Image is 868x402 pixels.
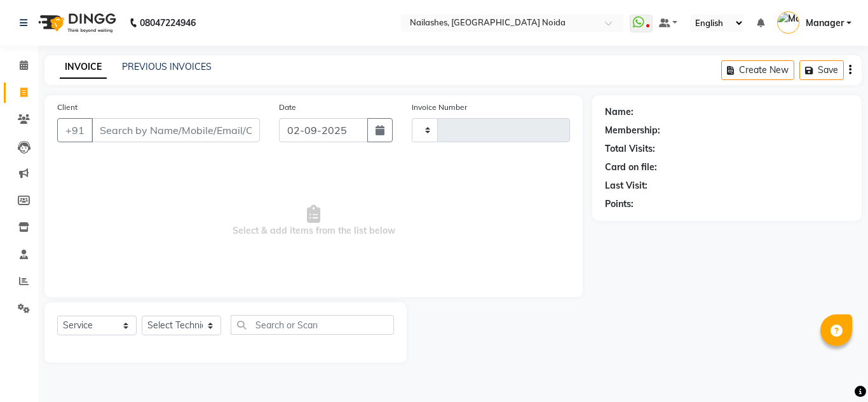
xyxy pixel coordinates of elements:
[279,102,296,113] label: Date
[32,5,119,41] img: logo
[605,142,655,156] div: Total Visits:
[605,161,657,174] div: Card on file:
[60,56,107,79] a: INVOICE
[57,102,78,113] label: Client
[412,102,467,113] label: Invoice Number
[57,157,570,285] span: Select & add items from the list below
[605,124,660,137] div: Membership:
[605,198,634,211] div: Points:
[799,60,844,80] button: Save
[605,105,634,119] div: Name:
[92,118,260,142] input: Search by Name/Mobile/Email/Code
[721,60,794,80] button: Create New
[605,179,648,192] div: Last Visit:
[777,11,799,34] img: Manager
[122,61,212,72] a: PREVIOUS INVOICES
[806,17,844,30] span: Manager
[231,315,394,335] input: Search or Scan
[57,118,93,142] button: +91
[140,5,196,41] b: 08047224946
